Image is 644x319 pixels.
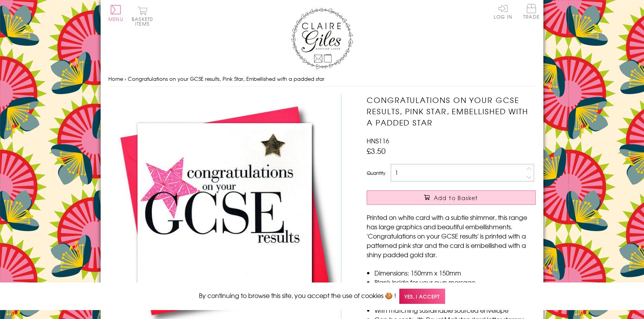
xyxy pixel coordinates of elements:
span: Add to Basket [434,194,478,202]
span: Menu [108,16,124,23]
li: Dimensions: 150mm x 150mm [374,268,536,277]
p: Printed on white card with a subtle shimmer, this range has large graphics and beautiful embellis... [367,213,536,259]
img: Claire Giles Greetings Cards [291,8,353,69]
li: Blank inside for your own message [374,277,536,287]
span: £3.50 [367,145,386,156]
button: Add to Basket [367,190,536,205]
span: › [125,75,126,82]
span: Congratulations on your GCSE results, Pink Star, Embellished with a padded star [128,75,324,82]
a: Home [108,75,123,82]
span: 0 items [135,16,153,27]
label: Quantity [367,169,385,176]
button: Menu [108,5,124,21]
a: Trade [523,4,540,21]
h1: Congratulations on your GCSE results, Pink Star, Embellished with a padded star [367,94,536,128]
span: Trade [523,4,540,19]
span: Yes, I accept [399,289,445,304]
span: HNS116 [367,136,389,145]
nav: breadcrumbs [108,71,536,87]
li: With matching sustainable sourced envelope [374,305,536,315]
button: Basket0 items [132,6,153,26]
a: Log In [494,4,512,19]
